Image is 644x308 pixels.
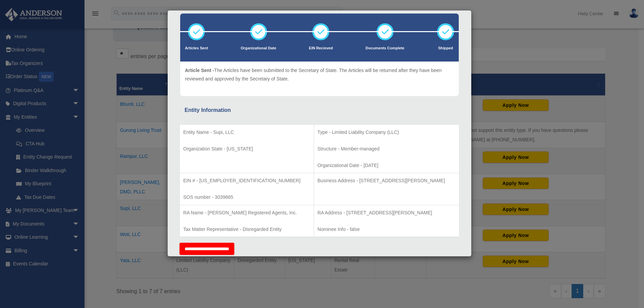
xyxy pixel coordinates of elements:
[185,68,214,73] span: Article Sent -
[309,45,333,52] p: EIN Recieved
[241,45,276,52] p: Organizational Date
[183,176,310,185] p: EIN # - [US_EMPLOYER_IDENTIFICATION_NUMBER]
[317,161,456,170] p: Organizational Date - [DATE]
[317,225,456,234] p: Nominee Info - false
[185,105,454,115] div: Entity Information
[317,176,456,185] p: Business Address - [STREET_ADDRESS][PERSON_NAME]
[183,145,310,153] p: Organization State - [US_STATE]
[183,128,310,137] p: Entity Name - Supi, LLC
[365,45,404,52] p: Documents Complete
[183,225,310,234] p: Tax Matter Representative - Disregarded Entity
[317,145,456,153] p: Structure - Member-managed
[317,209,456,217] p: RA Address - [STREET_ADDRESS][PERSON_NAME]
[183,193,310,202] p: SOS number - 3039865
[183,209,310,217] p: RA Name - [PERSON_NAME] Registered Agents, Inc.
[185,66,454,83] p: The Articles have been submitted to the Secretary of State. The Articles will be returned after t...
[437,45,454,52] p: Shipped
[185,45,208,52] p: Articles Sent
[317,128,456,137] p: Type - Limited Liability Company (LLC)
